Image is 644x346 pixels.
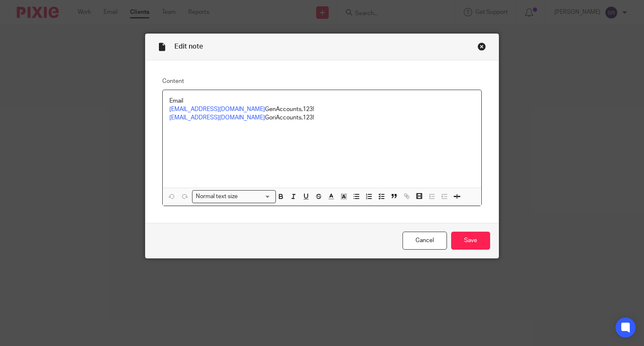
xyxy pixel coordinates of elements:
input: Search for option [241,192,271,201]
a: [EMAIL_ADDRESS][DOMAIN_NAME] [169,106,265,112]
p: Email [169,97,475,105]
p: GenAccounts,123! [169,105,475,114]
span: Edit note [174,43,203,50]
div: Close this dialog window [478,42,486,51]
p: GoriAccounts,123! [169,114,475,122]
input: Save [451,232,490,250]
span: Normal text size [194,192,240,201]
a: [EMAIL_ADDRESS][DOMAIN_NAME] [169,115,265,121]
label: Content [162,77,482,85]
a: Cancel [402,232,447,250]
div: Search for option [192,190,276,203]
